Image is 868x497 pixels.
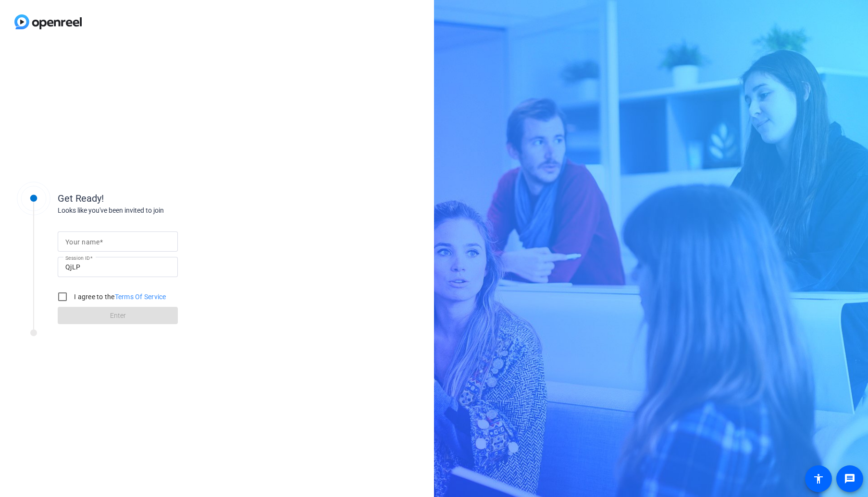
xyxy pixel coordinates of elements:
mat-label: Your name [65,238,99,246]
mat-icon: accessibility [813,473,824,485]
div: Get Ready! [58,191,250,206]
label: I agree to the [72,292,166,302]
mat-label: Session ID [65,255,90,261]
mat-icon: message [844,473,856,485]
div: Looks like you've been invited to join [58,206,250,216]
a: Terms Of Service [115,293,166,301]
